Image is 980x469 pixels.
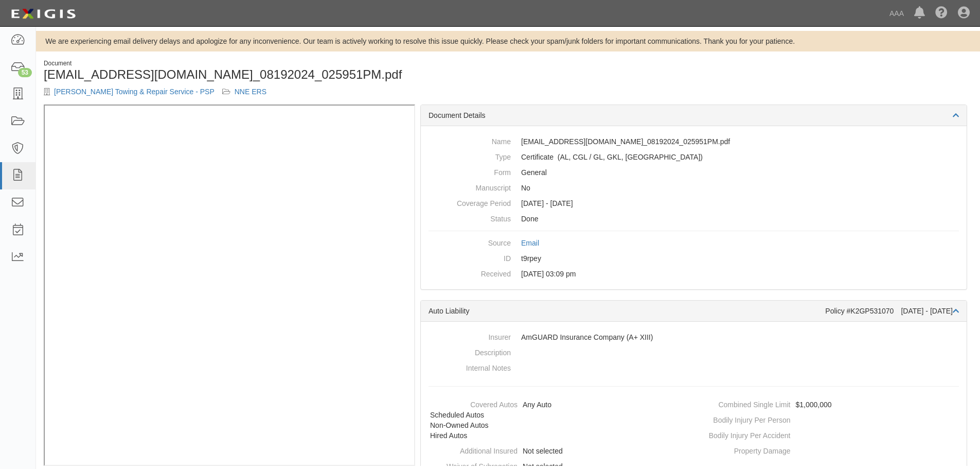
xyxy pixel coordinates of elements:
[429,149,959,165] dd: Auto Liability Commercial General Liability / Garage Liability Garage Keepers Liability On-Hook
[429,329,511,342] dt: Insurer
[698,397,963,412] dd: $1,000,000
[429,196,511,209] dt: Coverage Period
[429,211,959,227] dd: Done
[18,68,32,77] div: 53
[429,134,511,147] dt: Name
[429,149,511,162] dt: Type
[235,88,266,96] a: NNE ERS
[429,266,511,279] dt: Received
[421,105,967,126] div: Document Details
[429,180,959,196] dd: No
[935,7,948,20] i: Help Center - Complianz
[429,134,959,149] dd: [EMAIL_ADDRESS][DOMAIN_NAME]_08192024_025951PM.pdf
[429,196,959,211] dd: [DATE] - [DATE]
[429,211,511,224] dt: Status
[429,165,511,178] dt: Form
[425,443,690,459] dd: Not selected
[698,443,791,456] dt: Property Damage
[425,443,518,456] dt: Additional Insured
[698,428,791,441] dt: Bodily Injury Per Accident
[429,180,511,193] dt: Manuscript
[429,329,959,345] dd: AmGUARD Insurance Company (A+ XIII)
[54,88,215,96] a: [PERSON_NAME] Towing & Repair Service - PSP
[429,235,511,248] dt: Source
[429,306,825,316] div: Auto Liability
[429,165,959,180] dd: General
[825,306,959,316] div: Policy #K2GP531070 [DATE] - [DATE]
[44,59,501,68] div: Document
[8,5,79,23] img: logo-5460c22ac91f19d4615b14bd174203de0afe785f0fc80cf4dbbc73dc1793850b.png
[429,251,511,264] dt: ID
[429,345,511,358] dt: Description
[429,251,959,266] dd: t9rpey
[425,397,518,410] dt: Covered Autos
[698,397,791,410] dt: Combined Single Limit
[44,68,501,81] h1: [EMAIL_ADDRESS][DOMAIN_NAME]_08192024_025951PM.pdf
[429,266,959,282] dd: [DATE] 03:09 pm
[698,412,791,425] dt: Bodily Injury Per Person
[521,239,539,247] a: Email
[884,3,909,24] a: AAA
[429,360,511,373] dt: Internal Notes
[425,397,690,443] dd: Any Auto, Scheduled Autos, Non-Owned Autos, Hired Autos
[36,36,980,46] div: We are experiencing email delivery delays and apologize for any inconvenience. Our team is active...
